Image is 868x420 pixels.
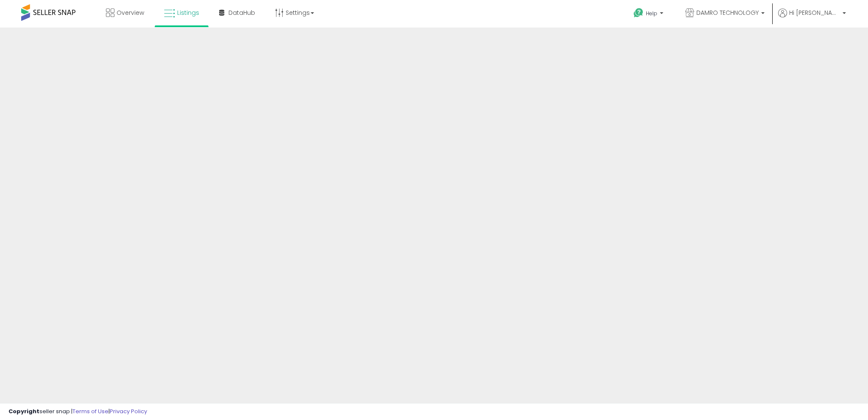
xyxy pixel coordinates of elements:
span: DAMRO TECHNOLOGY [696,8,759,17]
a: Help [627,1,672,28]
span: DataHub [228,8,255,17]
i: Get Help [633,8,644,18]
span: Overview [117,8,144,17]
a: Hi [PERSON_NAME] [778,8,846,28]
span: Help [646,10,657,17]
span: Hi [PERSON_NAME] [789,8,840,17]
span: Listings [177,8,199,17]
